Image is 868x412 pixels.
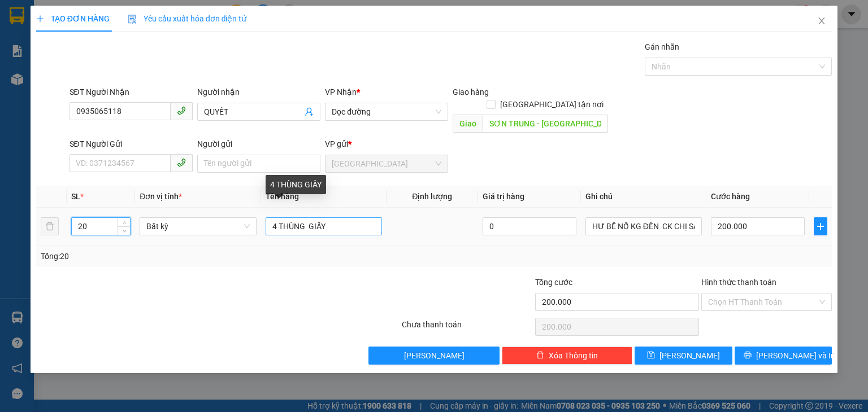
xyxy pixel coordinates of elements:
img: icon [128,15,137,24]
span: phone [177,106,186,115]
span: VP Nhận [325,87,357,97]
span: [PERSON_NAME] [659,349,720,362]
span: Yêu cầu xuất hóa đơn điện tử [128,14,247,23]
label: Hình thức thanh toán [701,278,776,287]
div: Người gửi [197,138,320,150]
span: printer [744,351,752,360]
span: Dọc đường [332,103,441,120]
span: Định lượng [412,192,452,201]
span: Cước hàng [711,192,750,201]
input: Ghi Chú [585,217,702,235]
input: Dọc đường [483,115,608,133]
span: down [121,227,128,234]
span: user-add [305,107,314,116]
span: TẠO ĐƠN HÀNG [36,14,110,23]
span: [GEOGRAPHIC_DATA] tận nơi [496,98,608,111]
div: 4 THÙNG GIẤY [266,175,326,194]
button: save[PERSON_NAME] [635,347,732,365]
span: Decrease Value [118,226,130,235]
span: Xóa Thông tin [549,349,598,362]
div: SĐT Người Gửi [70,138,193,150]
span: Increase Value [118,218,130,226]
span: [PERSON_NAME] và In [756,349,835,362]
span: delete [536,351,544,360]
div: VP gửi [325,138,448,150]
div: Tổng: 20 [41,250,336,262]
div: SĐT Người Nhận [70,86,193,98]
span: [PERSON_NAME] [404,349,465,362]
th: Ghi chú [581,186,706,208]
input: 0 [483,217,576,235]
span: plus [36,15,44,23]
label: Gán nhãn [645,42,679,51]
span: plus [814,222,827,231]
span: Giao [453,115,483,133]
span: up [121,220,128,226]
button: printer[PERSON_NAME] và In [735,347,832,365]
span: Giao hàng [453,87,489,97]
div: Người nhận [197,86,320,98]
span: save [647,351,655,360]
span: SL [71,192,80,201]
button: Close [806,6,837,37]
span: Giá trị hàng [483,192,524,201]
button: [PERSON_NAME] [368,347,499,365]
button: deleteXóa Thông tin [502,347,632,365]
button: plus [814,217,827,235]
span: Đơn vị tính [140,192,182,201]
span: Sài Gòn [332,155,441,172]
span: Bất kỳ [146,218,249,235]
span: phone [177,158,186,167]
input: VD: Bàn, Ghế [266,217,382,235]
span: Tổng cước [535,278,572,287]
div: Chưa thanh toán [401,318,533,338]
button: delete [41,217,59,235]
span: close [817,16,826,25]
